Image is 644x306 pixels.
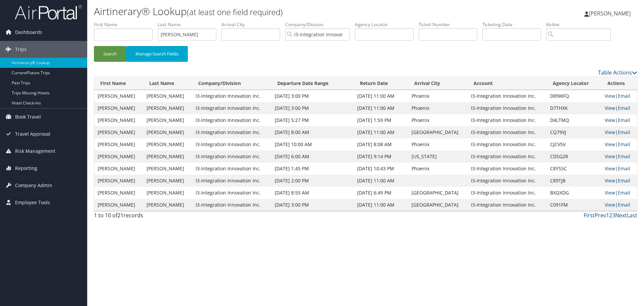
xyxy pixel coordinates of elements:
[601,126,637,138] td: |
[618,93,630,99] a: Email
[605,117,615,123] a: View
[354,199,408,211] td: [DATE] 11:00 AM
[15,108,41,125] span: Book Travel
[192,187,272,199] td: I3-Integration Innovation Inc.
[192,163,272,175] td: I3-Integration Innovation Inc.
[609,212,612,219] a: 2
[94,163,143,175] td: [PERSON_NAME]
[143,77,192,90] th: Last Name: activate to sort column ascending
[605,153,615,160] a: View
[354,150,408,163] td: [DATE] 9:14 PM
[271,102,354,114] td: [DATE] 3:00 PM
[468,102,547,114] td: I3-Integration Innovation Inc.
[546,21,616,28] label: Airline
[468,163,547,175] td: I3-Integration Innovation Inc.
[547,187,601,199] td: BXQXDG
[271,126,354,138] td: [DATE] 8:00 AM
[354,114,408,126] td: [DATE] 1:59 PM
[408,138,468,150] td: Phoenix
[618,153,630,160] a: Email
[408,90,468,102] td: Phoenix
[94,126,143,138] td: [PERSON_NAME]
[408,199,468,211] td: [GEOGRAPHIC_DATA]
[354,138,408,150] td: [DATE] 8:08 AM
[618,105,630,111] a: Email
[482,21,546,28] label: Ticketing Date
[408,163,468,175] td: Phoenix
[601,163,637,175] td: |
[143,163,192,175] td: [PERSON_NAME]
[94,46,126,62] button: Search
[615,212,627,219] a: Next
[589,10,631,17] span: [PERSON_NAME]
[158,21,221,28] label: Last Name
[187,6,283,17] small: (at least one field required)
[15,41,26,58] span: Trips
[601,114,637,126] td: |
[605,165,615,172] a: View
[192,90,272,102] td: I3-Integration Innovation Inc.
[419,21,482,28] label: Ticket Number
[468,114,547,126] td: I3-Integration Innovation Inc.
[354,126,408,138] td: [DATE] 11:00 AM
[94,4,456,18] h1: Airtinerary® Lookup
[94,102,143,114] td: [PERSON_NAME]
[271,90,354,102] td: [DATE] 3:00 PM
[192,175,272,187] td: I3-Integration Innovation Inc.
[547,163,601,175] td: C8YS5C
[221,21,285,28] label: Arrival City
[354,102,408,114] td: [DATE] 11:00 AM
[547,150,601,163] td: CDSG2R
[15,143,55,160] span: Risk Management
[143,90,192,102] td: [PERSON_NAME]
[15,4,82,20] img: airportal-logo.png
[605,129,615,135] a: View
[271,187,354,199] td: [DATE] 8:55 AM
[94,21,158,28] label: First Name
[468,199,547,211] td: I3-Integration Innovation Inc.
[601,187,637,199] td: |
[117,212,123,219] span: 21
[627,212,637,219] a: Last
[605,105,615,111] a: View
[271,77,354,90] th: Departure Date Range: activate to sort column ascending
[468,90,547,102] td: I3-Integration Innovation Inc.
[192,199,272,211] td: I3-Integration Innovation Inc.
[601,138,637,150] td: |
[584,3,637,24] a: [PERSON_NAME]
[271,199,354,211] td: [DATE] 3:00 PM
[547,199,601,211] td: C091FM
[143,175,192,187] td: [PERSON_NAME]
[468,150,547,163] td: I3-Integration Innovation Inc.
[143,199,192,211] td: [PERSON_NAME]
[271,150,354,163] td: [DATE] 6:00 AM
[605,202,615,208] a: View
[15,126,50,142] span: Travel Approval
[601,90,637,102] td: |
[15,177,52,194] span: Company Admin
[355,21,419,28] label: Agency Locator
[94,114,143,126] td: [PERSON_NAME]
[271,138,354,150] td: [DATE] 10:00 AM
[584,212,595,219] a: First
[408,102,468,114] td: Phoenix
[605,93,615,99] a: View
[408,187,468,199] td: [GEOGRAPHIC_DATA]
[601,150,637,163] td: |
[143,114,192,126] td: [PERSON_NAME]
[618,177,630,184] a: Email
[547,126,601,138] td: CQ79VJ
[94,150,143,163] td: [PERSON_NAME]
[598,69,637,76] a: Table Actions
[618,129,630,135] a: Email
[595,212,606,219] a: Prev
[547,114,601,126] td: D4LTMQ
[468,138,547,150] td: I3-Integration Innovation Inc.
[94,175,143,187] td: [PERSON_NAME]
[547,102,601,114] td: D7THXK
[94,138,143,150] td: [PERSON_NAME]
[94,77,143,90] th: First Name: activate to sort column ascending
[285,21,355,28] label: Company/Division
[143,126,192,138] td: [PERSON_NAME]
[612,212,615,219] a: 3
